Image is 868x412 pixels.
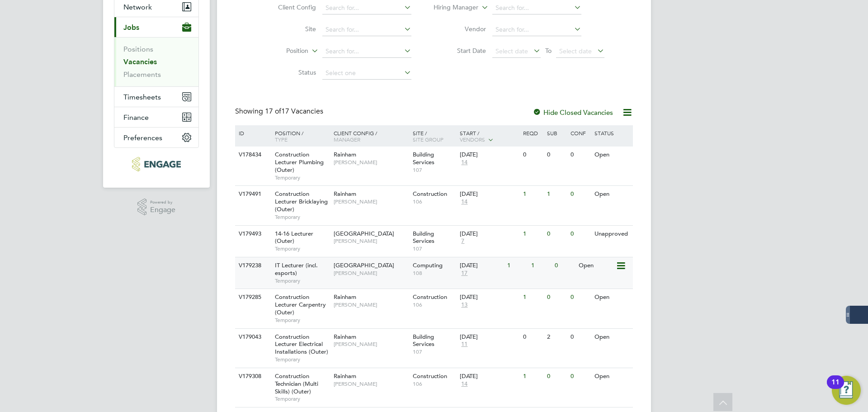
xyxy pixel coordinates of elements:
[492,2,581,14] input: Search for...
[592,147,632,163] div: Open
[521,329,544,346] div: 0
[334,341,408,348] span: [PERSON_NAME]
[495,47,528,55] span: Select date
[264,3,316,11] label: Client Config
[275,395,329,403] span: Temporary
[460,237,466,245] span: 7
[123,113,149,122] span: Finance
[114,157,199,171] a: Go to home page
[264,68,316,76] label: Status
[275,261,318,277] span: IT Lecturer (incl. esports)
[275,136,288,143] span: Type
[236,226,268,242] div: V179493
[413,348,456,355] span: 107
[413,198,456,205] span: 106
[334,380,408,388] span: [PERSON_NAME]
[322,67,411,80] input: Select one
[592,186,632,203] div: Open
[545,329,568,346] div: 2
[236,125,268,141] div: ID
[123,133,162,142] span: Preferences
[521,125,544,141] div: Reqd
[413,333,434,348] span: Building Services
[505,257,528,274] div: 1
[492,24,581,36] input: Search for...
[568,125,592,141] div: Conf
[114,87,198,107] button: Timesheets
[832,376,861,405] button: Open Resource Center, 11 new notifications
[458,125,521,148] div: Start /
[521,186,544,203] div: 1
[413,136,443,143] span: Site Group
[334,372,356,380] span: Rainham
[568,186,592,203] div: 0
[331,125,410,147] div: Client Config /
[460,301,469,309] span: 13
[559,47,592,55] span: Select date
[275,277,329,284] span: Temporary
[334,151,356,158] span: Rainham
[460,373,519,380] div: [DATE]
[413,270,456,277] span: 108
[123,93,161,101] span: Timesheets
[545,125,568,141] div: Sub
[275,317,329,324] span: Temporary
[460,270,469,277] span: 17
[460,341,469,348] span: 11
[576,257,616,274] div: Open
[521,226,544,242] div: 1
[460,198,469,206] span: 14
[413,230,434,245] span: Building Services
[545,147,568,163] div: 0
[460,380,469,388] span: 14
[529,257,552,274] div: 1
[413,190,447,198] span: Construction
[265,107,323,116] span: 17 Vacancies
[460,230,519,238] div: [DATE]
[592,368,632,385] div: Open
[114,107,198,127] button: Finance
[334,237,408,245] span: [PERSON_NAME]
[434,25,486,33] label: Vendor
[592,289,632,306] div: Open
[545,226,568,242] div: 0
[460,151,519,159] div: [DATE]
[521,289,544,306] div: 1
[460,159,469,166] span: 14
[413,293,447,301] span: Construction
[264,25,316,33] label: Site
[413,151,434,166] span: Building Services
[275,356,329,363] span: Temporary
[268,125,331,147] div: Position /
[568,147,592,163] div: 0
[410,125,458,147] div: Site /
[275,333,328,356] span: Construction Lecturer Electrical Installations (Outer)
[592,226,632,242] div: Unapproved
[275,230,313,245] span: 14-16 Lecturer (Outer)
[114,17,198,37] button: Jobs
[568,368,592,385] div: 0
[545,368,568,385] div: 0
[334,230,394,237] span: [GEOGRAPHIC_DATA]
[236,257,268,274] div: V179238
[150,206,175,214] span: Engage
[132,157,180,171] img: dovetailslate-logo-retina.png
[150,199,175,206] span: Powered by
[533,108,613,117] label: Hide Closed Vacancies
[568,226,592,242] div: 0
[542,45,554,57] span: To
[275,213,329,221] span: Temporary
[123,45,153,53] a: Positions
[434,47,486,55] label: Start Date
[275,174,329,181] span: Temporary
[831,382,840,394] div: 11
[334,136,360,143] span: Manager
[413,301,456,308] span: 106
[568,329,592,346] div: 0
[568,289,592,306] div: 0
[521,368,544,385] div: 1
[322,45,411,58] input: Search for...
[334,190,356,198] span: Rainham
[545,186,568,203] div: 1
[236,147,268,163] div: V178434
